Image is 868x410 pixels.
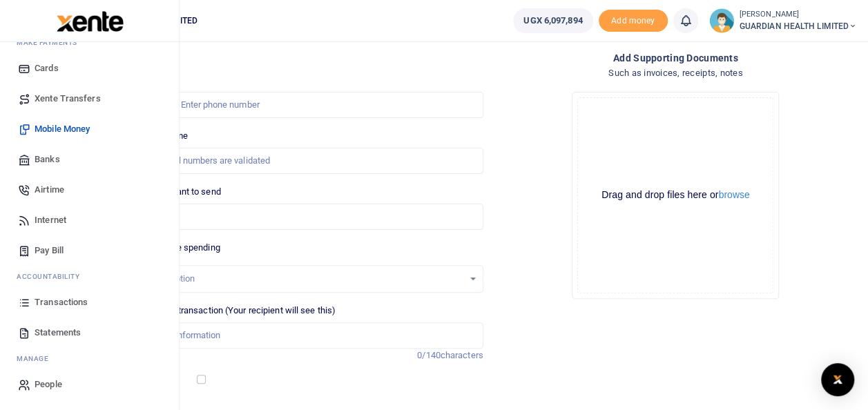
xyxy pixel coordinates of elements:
div: File Uploader [572,92,779,299]
img: profile-user [709,8,734,33]
li: Toup your wallet [599,10,668,32]
li: Wallet ballance [508,8,598,33]
span: Airtime [35,183,64,197]
span: Mobile Money [35,122,90,136]
a: Transactions [11,287,168,318]
input: UGX [120,204,483,230]
label: Memo for this transaction (Your recipient will see this) [120,304,336,318]
input: Enter phone number [120,92,483,118]
a: Statements [11,318,168,348]
h4: Add supporting Documents [494,50,857,66]
div: Drag and drop files here or [578,188,773,202]
a: Xente Transfers [11,84,168,114]
span: Add money [599,10,668,32]
span: UGX 6,097,894 [523,14,582,28]
span: Statements [35,326,81,340]
img: logo-large [57,11,124,32]
a: Add money [599,14,668,25]
span: Transactions [35,295,88,309]
li: Ac [11,266,168,287]
span: 0/140 [417,350,441,360]
a: Pay Bill [11,235,168,266]
a: profile-user [PERSON_NAME] GUARDIAN HEALTH LIMITED [709,8,857,33]
span: countability [27,271,79,282]
input: MTN & Airtel numbers are validated [120,148,483,174]
a: Mobile Money [11,114,168,144]
a: Banks [11,144,168,175]
a: UGX 6,097,894 [513,8,592,33]
span: GUARDIAN HEALTH LIMITED [740,20,857,32]
span: Cards [35,61,59,75]
span: Banks [35,153,60,166]
div: Open Intercom Messenger [821,363,854,396]
span: ake Payments [23,37,77,48]
span: Internet [35,213,66,227]
a: Airtime [11,175,168,205]
span: anage [23,353,49,364]
a: Cards [11,53,168,84]
li: M [11,32,168,53]
li: M [11,348,168,369]
h4: Such as invoices, receipts, notes [494,66,857,81]
input: Enter extra information [120,322,483,349]
span: Pay Bill [35,244,64,257]
span: People [35,378,62,391]
button: browse [718,190,749,199]
div: Select an option [131,272,463,286]
span: characters [441,350,483,360]
small: [PERSON_NAME] [740,9,857,21]
span: Xente Transfers [35,92,101,106]
a: Internet [11,205,168,235]
a: logo-small logo-large logo-large [55,15,124,26]
a: People [11,369,168,400]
